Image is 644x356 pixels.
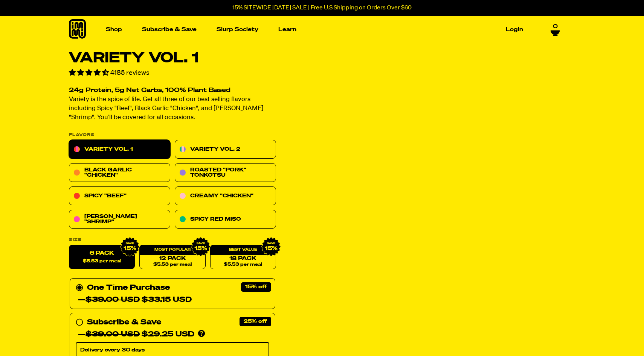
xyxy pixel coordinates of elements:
del: $39.00 USD [85,331,140,338]
a: 18 Pack$5.53 per meal [210,245,276,270]
a: Creamy "Chicken" [175,187,276,206]
a: Variety Vol. 1 [69,140,170,159]
a: Learn [275,24,299,35]
span: $5.53 per meal [224,262,262,267]
span: $5.53 per meal [153,262,192,267]
a: Subscribe & Save [139,24,200,35]
span: $5.53 per meal [83,259,121,264]
a: Shop [103,24,125,35]
div: — $29.25 USD [78,329,194,341]
span: 0 [553,23,558,30]
label: Size [69,238,276,242]
div: — $33.15 USD [78,294,192,306]
a: 12 Pack$5.53 per meal [139,245,205,270]
p: Variety is the spice of life. Get all three of our best selling flavors including Spicy "Beef", B... [69,95,276,123]
p: Flavors [69,133,276,137]
nav: Main navigation [103,16,526,43]
a: Roasted "Pork" Tonkotsu [175,164,276,182]
a: Black Garlic "Chicken" [69,164,170,182]
img: IMG_9632.png [261,237,281,257]
img: IMG_9632.png [120,237,140,257]
a: Login [503,24,526,35]
a: Spicy "Beef" [69,187,170,206]
p: 15% SITEWIDE [DATE] SALE | Free U.S Shipping on Orders Over $60 [232,5,412,11]
a: Slurp Society [214,24,261,35]
div: Subscribe & Save [87,317,161,329]
h1: Variety Vol. 1 [69,51,276,65]
h2: 24g Protein, 5g Net Carbs, 100% Plant Based [69,88,276,94]
label: 6 Pack [69,245,135,270]
a: [PERSON_NAME] "Shrimp" [69,210,170,229]
a: 0 [551,23,560,36]
span: 4185 reviews [110,70,150,76]
img: IMG_9632.png [191,237,210,257]
a: Variety Vol. 2 [175,140,276,159]
del: $39.00 USD [85,296,140,304]
span: 4.55 stars [69,70,110,76]
a: Spicy Red Miso [175,210,276,229]
div: One Time Purchase [76,282,269,306]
